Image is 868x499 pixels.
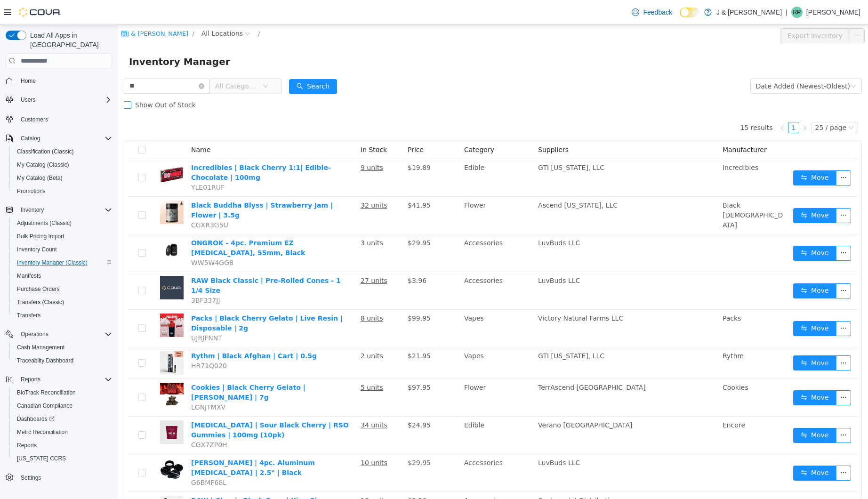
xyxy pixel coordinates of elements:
button: Cash Management [9,341,116,354]
span: $3.96 [290,472,309,479]
span: Incredibles [605,139,641,146]
a: Home [17,75,40,87]
span: CGX7ZP0H [73,416,110,424]
a: 1 [671,97,681,108]
span: LuvBuds LLC [420,252,462,259]
button: Transfers (Classic) [9,296,116,309]
button: Traceabilty Dashboard [9,354,116,367]
u: 5 units [243,359,265,366]
span: Operations [21,330,48,338]
p: [PERSON_NAME] [806,7,860,18]
span: Victory Natural Farms LLC [420,290,506,297]
button: Home [2,74,116,88]
a: Cookies | Black Cherry Gelato | [PERSON_NAME] | 7g [73,359,188,376]
a: Reports [13,440,40,451]
a: Manifests [13,270,45,282]
a: Traceabilty Dashboard [13,355,77,366]
span: $99.95 [290,290,313,297]
u: 27 units [243,252,270,259]
img: Blazy Susan | 4pc. Aluminum Grinder | 2.5" | Black hero shot [42,433,66,457]
span: Users [17,94,112,105]
span: Inventory Count [17,246,57,253]
img: RAW Black Classic | Pre-Rolled Cones - 1 1/4 Size placeholder [42,251,66,274]
span: Settings [17,472,112,483]
button: icon: swapMove [675,403,719,418]
span: Price [290,121,306,129]
button: icon: searchSearch [171,54,219,69]
button: Bulk Pricing Import [9,230,116,243]
span: Dark Mode [680,17,680,18]
a: Canadian Compliance [13,400,76,411]
button: icon: ellipsis [718,145,733,161]
img: Encore | Sour Black Cherry | RSO Gummies | 100mg (10pk) hero shot [42,395,66,419]
span: Manifests [13,270,112,282]
span: Encore [605,396,627,404]
span: $19.89 [290,139,313,146]
u: 3 units [243,214,265,222]
span: Bulk Pricing Import [17,233,64,240]
a: [US_STATE] CCRS [13,453,70,464]
span: Transfers [13,310,112,321]
button: icon: swapMove [675,296,719,311]
span: Classification (Classic) [17,148,74,155]
li: 1 [670,97,682,108]
button: Reports [2,373,116,386]
span: Catalog [21,135,40,142]
span: Cookies [605,359,631,366]
button: icon: swapMove [675,330,719,346]
span: Metrc Reconciliation [17,428,68,436]
u: 9 units [243,139,265,146]
span: G6BMF68L [73,454,109,461]
a: Incredibles | Black Cherry 1:1| Edible-Chocolate | 100mg [73,139,213,156]
span: Suppliers [420,121,451,129]
span: UJRJFNNT [73,309,104,317]
td: Vapes [343,322,417,354]
td: Accessories [343,247,417,285]
button: My Catalog (Beta) [9,171,116,185]
span: Promotions [13,185,112,197]
span: CGXR3G5U [73,196,111,204]
span: Dashboards [17,415,55,423]
span: Settings [21,474,41,482]
button: Users [2,93,116,106]
i: icon: close-circle [81,58,87,64]
span: Home [17,75,112,87]
button: Inventory [17,204,48,216]
u: 8 units [243,290,265,297]
span: Name [73,121,93,129]
a: Dashboards [13,413,58,425]
span: / [74,5,76,12]
span: LuvBuds LLC [420,434,462,442]
span: $24.95 [290,396,313,404]
td: Edible [343,392,417,429]
button: icon: ellipsis [718,258,733,274]
span: HR71Q020 [73,337,109,345]
a: Dashboards [9,412,116,426]
button: icon: swapMove [675,145,719,161]
span: Operations [17,329,112,340]
span: Inventory Manager (Classic) [13,257,112,268]
button: icon: ellipsis [718,441,733,456]
button: icon: swapMove [675,441,719,456]
img: Cova [19,8,61,17]
button: icon: ellipsis [718,183,733,198]
span: Packs [605,290,624,297]
button: Inventory [2,203,116,217]
span: LuvBuds LLC [420,214,462,222]
span: GTI [US_STATE], LLC [420,139,487,146]
span: Cash Management [13,342,112,353]
i: icon: down [731,100,736,106]
i: icon: right [684,100,690,106]
a: Packs | Black Cherry Gelato | Live Resin | Disposable | 2g [73,290,225,307]
span: LGNJTMXV [73,378,108,386]
a: [PERSON_NAME] | 4pc. Aluminum [MEDICAL_DATA] | 2.5" | Black [73,434,197,451]
span: All Locations [84,3,125,14]
button: Canadian Compliance [9,399,116,412]
span: Adjustments (Classic) [13,217,112,229]
li: Previous Page [659,97,670,108]
span: Inventory [17,204,112,216]
span: Cash Management [17,344,64,351]
div: Raj Patel [791,7,803,18]
span: Users [21,96,35,104]
span: Centerpoint Distribution [420,472,500,479]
